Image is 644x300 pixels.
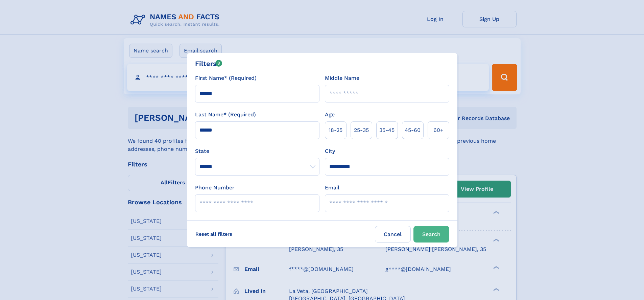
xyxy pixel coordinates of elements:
label: Cancel [375,226,411,243]
span: 60+ [433,126,444,134]
span: 35‑45 [379,126,395,134]
label: Email [325,184,339,192]
label: City [325,147,335,155]
label: Middle Name [325,74,359,82]
div: Filters [195,59,222,69]
label: Phone Number [195,184,235,192]
label: Reset all filters [191,226,237,242]
span: 25‑35 [354,126,369,134]
span: 18‑25 [329,126,342,134]
label: Last Name* (Required) [195,111,256,119]
button: Search [413,226,449,243]
label: State [195,147,319,155]
span: 45‑60 [405,126,421,134]
label: First Name* (Required) [195,74,257,82]
label: Age [325,111,335,119]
